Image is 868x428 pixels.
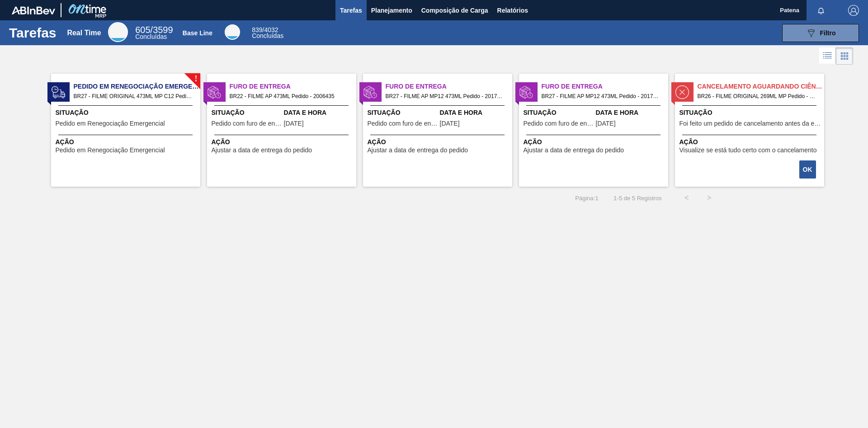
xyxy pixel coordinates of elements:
span: Ação [368,137,510,147]
img: status [363,85,377,99]
div: Base Line [183,29,212,37]
span: Relatórios [497,5,528,16]
span: Furo de Entrega [230,82,356,91]
span: Pedido em Renegociação Emergencial [74,82,200,91]
span: Concluídas [252,32,283,39]
span: Situação [368,108,438,118]
span: Planejamento [371,5,412,16]
span: Ajustar a data de entrega do pedido [368,147,468,154]
div: Base Line [252,27,283,39]
button: > [698,187,721,209]
span: BR27 - FILME AP MP12 473ML Pedido - 2017095 [542,91,661,101]
span: BR27 - FILME ORIGINAL 473ML MP C12 Pedido - 2021552 [74,91,193,101]
span: Pedido em Renegociação Emergencial [56,120,165,127]
span: Furo de Entrega [386,82,512,91]
span: Visualize se está tudo certo com o cancelamento [679,147,817,154]
span: Pedido com furo de entrega [212,120,282,127]
img: Logout [848,5,859,16]
span: Data e Hora [440,108,510,118]
span: Ação [524,137,666,147]
span: 23/09/2025, [440,120,460,127]
span: Pedido em Renegociação Emergencial [56,147,165,154]
span: ! [194,75,197,82]
span: Ação [679,137,822,147]
div: Real Time [135,26,173,40]
button: Notificações [807,4,835,17]
span: Composição de Carga [421,5,488,16]
span: Ajustar a data de entrega do pedido [212,147,312,154]
div: Base Line [225,24,240,40]
h1: Tarefas [9,28,57,38]
span: Filtro [820,29,836,37]
span: 23/09/2025, [284,120,304,127]
button: OK [799,160,816,179]
div: Visão em Lista [819,47,836,65]
span: Página : 1 [575,195,598,202]
span: Situação [524,108,594,118]
span: / 3599 [135,25,173,35]
span: Furo de Entrega [542,82,668,91]
button: Filtro [782,24,859,42]
button: < [675,187,698,209]
span: Cancelamento aguardando ciência [698,82,824,91]
span: Pedido com furo de entrega [368,120,438,127]
span: 605 [135,25,150,35]
img: status [675,85,689,99]
span: BR27 - FILME AP MP12 473ML Pedido - 2017093 [386,91,505,101]
span: Data e Hora [596,108,666,118]
div: Real Time [108,22,128,42]
span: Situação [212,108,282,118]
span: Tarefas [340,5,362,16]
span: Data e Hora [284,108,354,118]
span: Ajustar a data de entrega do pedido [524,147,624,154]
span: Situação [679,108,822,118]
span: 1 - 5 de 5 Registros [612,195,662,202]
span: Concluídas [135,33,167,40]
span: Ação [212,137,354,147]
span: Pedido com furo de entrega [524,120,594,127]
img: status [519,85,533,99]
span: Situação [56,108,198,118]
div: Real Time [67,29,101,37]
span: / 4032 [252,26,278,33]
span: Foi feito um pedido de cancelamento antes da etapa de aguardando faturamento [679,120,822,127]
span: BR26 - FILME ORIGINAL 269ML MP Pedido - 2037163 [698,91,817,101]
div: Completar tarefa: 30173966 [800,160,817,179]
span: BR22 - FILME AP 473ML Pedido - 2006435 [230,91,349,101]
img: status [52,85,65,99]
div: Visão em Cards [836,47,853,65]
img: TNhmsLtSVTkK8tSr43FrP2fwEKptu5GPRR3wAAAABJRU5ErkJggg== [12,6,55,14]
span: 23/09/2025, [596,120,616,127]
span: Ação [56,137,198,147]
span: 839 [252,26,262,33]
img: status [208,85,221,99]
